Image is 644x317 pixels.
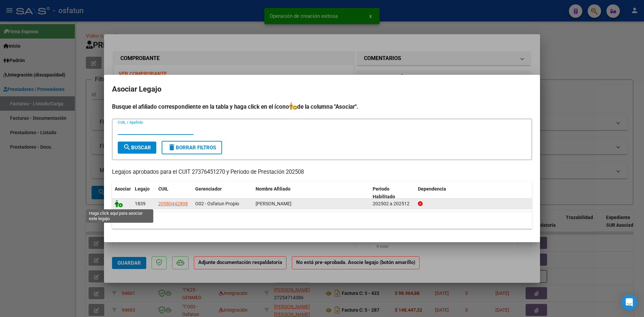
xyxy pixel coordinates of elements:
[195,186,222,192] span: Gerenciador
[132,182,156,204] datatable-header-cell: Legajo
[112,182,132,204] datatable-header-cell: Asociar
[115,186,131,192] span: Asociar
[256,186,290,192] span: Nombre Afiliado
[112,212,532,229] div: 1 registros
[253,182,370,204] datatable-header-cell: Nombre Afiliado
[156,182,193,204] datatable-header-cell: CUIL
[195,201,239,206] span: O02 - Osfatun Propio
[158,186,168,192] span: CUIL
[112,83,532,96] h2: Asociar Legajo
[123,145,151,151] span: Buscar
[373,186,395,199] span: Periodo Habilitado
[158,201,188,206] span: 20580442898
[135,186,150,192] span: Legajo
[373,200,413,208] div: 202502 a 202512
[415,182,532,204] datatable-header-cell: Dependencia
[112,168,532,176] p: Legajos aprobados para el CUIT 27376451270 y Período de Prestación 202508
[193,182,253,204] datatable-header-cell: Gerenciador
[118,142,156,154] button: Buscar
[370,182,415,204] datatable-header-cell: Periodo Habilitado
[162,141,222,154] button: Borrar Filtros
[168,143,176,151] mat-icon: delete
[621,294,637,310] div: Open Intercom Messenger
[256,201,291,206] span: PEREZ BERNABE SIMON
[418,186,446,192] span: Dependencia
[112,102,532,111] h4: Busque el afiliado correspondiente en la tabla y haga click en el ícono de la columna "Asociar".
[135,201,146,206] span: 1839
[123,143,131,151] mat-icon: search
[168,145,216,151] span: Borrar Filtros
